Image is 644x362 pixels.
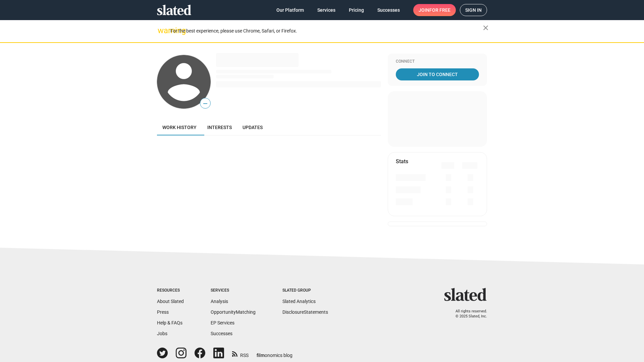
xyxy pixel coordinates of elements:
a: Services [312,4,341,16]
a: Successes [211,331,232,336]
a: Help & FAQs [157,320,182,325]
a: Successes [372,4,405,16]
span: Sign in [465,4,482,16]
span: for free [429,4,450,16]
div: Connect [396,59,479,64]
mat-icon: close [482,24,490,32]
a: Our Platform [271,4,309,16]
a: Slated Analytics [282,299,316,304]
a: Joinfor free [413,4,456,16]
a: Pricing [343,4,369,16]
a: Jobs [157,331,167,336]
p: All rights reserved. © 2025 Slated, Inc. [448,309,487,319]
span: Join To Connect [397,68,478,80]
span: — [200,99,210,108]
span: film [257,353,265,358]
span: Work history [162,125,197,130]
a: EP Services [211,320,234,325]
a: About Slated [157,299,184,304]
a: OpportunityMatching [211,309,256,315]
a: Updates [237,119,268,135]
span: Our Platform [276,4,304,16]
span: Pricing [349,4,364,16]
span: Services [317,4,335,16]
a: Press [157,309,169,315]
span: Join [419,4,450,16]
div: Services [211,288,256,293]
div: Resources [157,288,184,293]
a: Work history [157,119,202,135]
a: filmonomics blog [257,347,292,359]
a: Join To Connect [396,68,479,80]
a: Analysis [211,299,228,304]
div: Slated Group [282,288,328,293]
mat-card-title: Stats [396,158,408,165]
span: Successes [377,4,400,16]
a: DisclosureStatements [282,309,328,315]
span: Updates [243,125,263,130]
span: Interests [207,125,232,130]
div: For the best experience, please use Chrome, Safari, or Firefox. [170,26,483,36]
a: Interests [202,119,237,135]
mat-icon: warning [158,26,166,35]
a: RSS [232,348,249,359]
a: Sign in [460,4,487,16]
